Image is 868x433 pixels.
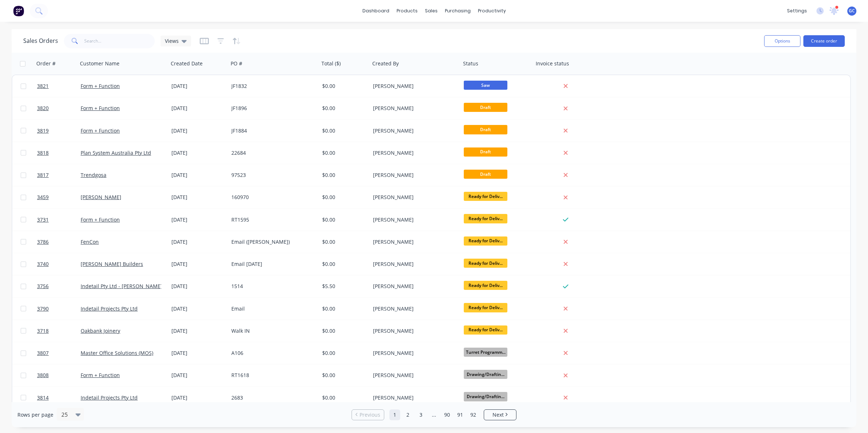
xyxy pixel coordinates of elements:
a: 3819 [37,120,81,142]
a: Oakbank Joinery [81,327,120,334]
div: Total ($) [321,60,341,67]
div: $0.00 [322,149,365,157]
div: Email [231,305,312,312]
span: 3756 [37,283,49,290]
div: 1514 [231,283,312,290]
span: 3808 [37,372,49,379]
span: 3786 [37,238,49,246]
span: Ready for Deliv... [464,259,507,268]
div: [DATE] [171,127,226,134]
div: 2683 [231,394,312,401]
ul: Pagination [349,409,519,420]
div: $0.00 [322,372,365,379]
button: Create order [803,35,845,47]
a: 3818 [37,142,81,164]
a: [PERSON_NAME] Builders [81,260,143,267]
div: 160970 [231,194,312,201]
div: Invoice status [536,60,569,67]
div: Created Date [171,60,203,67]
span: Draft [464,103,507,112]
img: Factory [13,5,24,16]
div: $0.00 [322,238,365,246]
div: productivity [474,5,510,16]
a: Page 3 [415,409,426,420]
div: Walk IN [231,327,312,335]
span: Draft [464,125,507,134]
a: 3786 [37,231,81,253]
div: Status [463,60,478,67]
div: A106 [231,349,312,357]
div: [PERSON_NAME] [373,283,454,290]
div: [DATE] [171,216,226,223]
a: Next page [484,411,516,418]
div: [PERSON_NAME] [373,372,454,379]
div: [DATE] [171,105,226,112]
a: Indetail Projects Pty Ltd [81,394,138,401]
a: 3718 [37,320,81,342]
span: Drawing/Draftin... [464,392,507,401]
a: Previous page [352,411,384,418]
div: [PERSON_NAME] [373,216,454,223]
div: $0.00 [322,327,365,335]
a: Plan System Australia Pty Ltd [81,149,151,156]
a: Jump forward [429,409,439,420]
a: 3817 [37,164,81,186]
a: Form + Function [81,372,120,379]
div: settings [783,5,811,16]
span: 3740 [37,260,49,268]
div: $0.00 [322,194,365,201]
h1: Sales Orders [23,37,58,44]
div: Email ([PERSON_NAME]) [231,238,312,246]
div: [DATE] [171,283,226,290]
span: Ready for Deliv... [464,325,507,335]
span: Views [165,37,179,45]
a: 3459 [37,186,81,208]
span: 3817 [37,171,49,179]
div: JF1896 [231,105,312,112]
div: $0.00 [322,349,365,357]
div: $0.00 [322,171,365,179]
div: 22684 [231,149,312,157]
div: $0.00 [322,82,365,90]
span: Previous [360,411,380,418]
a: Page 2 [402,409,413,420]
span: Drawing/Draftin... [464,370,507,379]
div: [PERSON_NAME] [373,82,454,90]
div: JF1884 [231,127,312,134]
div: $0.00 [322,394,365,401]
a: Page 92 [468,409,479,420]
div: [PERSON_NAME] [373,305,454,312]
div: [DATE] [171,82,226,90]
span: 3807 [37,349,49,357]
span: GC [849,8,855,14]
div: RT1618 [231,372,312,379]
div: [PERSON_NAME] [373,260,454,268]
div: Email [DATE] [231,260,312,268]
div: $0.00 [322,305,365,312]
div: RT1595 [231,216,312,223]
span: 3821 [37,82,49,90]
div: $0.00 [322,105,365,112]
span: Ready for Deliv... [464,281,507,290]
div: [PERSON_NAME] [373,238,454,246]
a: [PERSON_NAME] [81,194,121,201]
div: Customer Name [80,60,119,67]
a: 3814 [37,387,81,409]
a: Form + Function [81,127,120,134]
div: [PERSON_NAME] [373,327,454,335]
span: 3718 [37,327,49,335]
div: [PERSON_NAME] [373,394,454,401]
a: Page 1 is your current page [389,409,400,420]
a: Form + Function [81,105,120,112]
a: FenCon [81,238,99,245]
div: [DATE] [171,327,226,335]
span: Draft [464,170,507,179]
div: [DATE] [171,394,226,401]
div: [DATE] [171,372,226,379]
span: Ready for Deliv... [464,236,507,246]
a: 3808 [37,364,81,386]
a: 3790 [37,298,81,320]
div: [DATE] [171,305,226,312]
a: 3821 [37,75,81,97]
span: Turret Programm... [464,348,507,357]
